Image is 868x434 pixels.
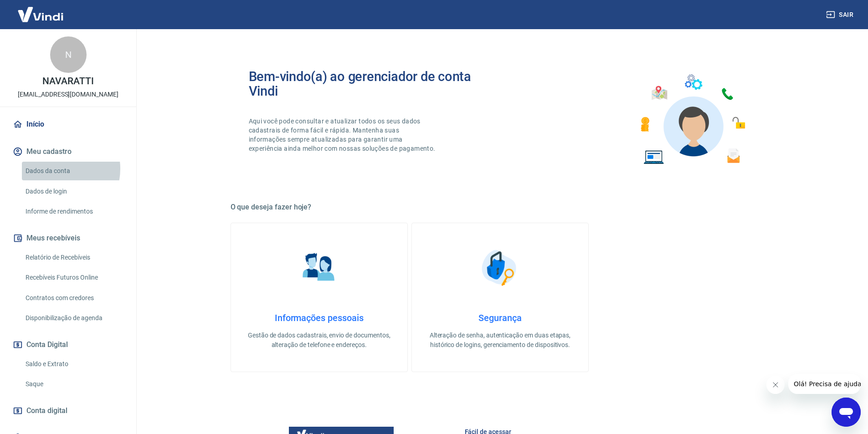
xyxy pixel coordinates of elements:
a: Conta digital [11,401,125,421]
img: Vindi [11,0,70,28]
a: Dados da conta [22,162,125,180]
a: SegurançaSegurançaAlteração de senha, autenticação em duas etapas, histórico de logins, gerenciam... [411,223,589,372]
a: Dados de login [22,182,125,201]
a: Disponibilização de agenda [22,309,125,327]
img: Segurança [477,245,523,291]
iframe: Fechar mensagem [766,376,785,394]
button: Conta Digital [11,335,125,355]
img: Informações pessoais [296,245,342,291]
iframe: Botão para abrir a janela de mensagens [832,398,861,427]
button: Meus recebíveis [11,228,125,248]
a: Início [11,114,125,134]
h4: Informações pessoais [246,312,393,323]
span: Olá! Precisa de ajuda? [5,6,77,14]
a: Saque [22,375,125,393]
span: Conta digital [26,404,67,417]
p: NAVARATTI [42,77,94,86]
a: Saldo e Extrato [22,355,125,373]
h4: Segurança [426,312,574,323]
div: N [50,36,87,73]
p: [EMAIL_ADDRESS][DOMAIN_NAME] [18,90,118,99]
a: Contratos com credores [22,289,125,307]
a: Relatório de Recebíveis [22,248,125,267]
button: Sair [824,6,857,23]
a: Recebíveis Futuros Online [22,268,125,287]
img: Imagem de um avatar masculino com diversos icones exemplificando as funcionalidades do gerenciado... [632,69,752,170]
h2: Bem-vindo(a) ao gerenciador de conta Vindi [249,69,500,98]
p: Alteração de senha, autenticação em duas etapas, histórico de logins, gerenciamento de dispositivos. [426,331,574,350]
h5: O que deseja fazer hoje? [231,203,770,212]
p: Gestão de dados cadastrais, envio de documentos, alteração de telefone e endereços. [246,331,393,350]
a: Informações pessoaisInformações pessoaisGestão de dados cadastrais, envio de documentos, alteraçã... [231,223,408,372]
iframe: Mensagem da empresa [788,374,861,394]
p: Aqui você pode consultar e atualizar todos os seus dados cadastrais de forma fácil e rápida. Mant... [249,117,437,153]
a: Informe de rendimentos [22,202,125,221]
button: Meu cadastro [11,142,125,162]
